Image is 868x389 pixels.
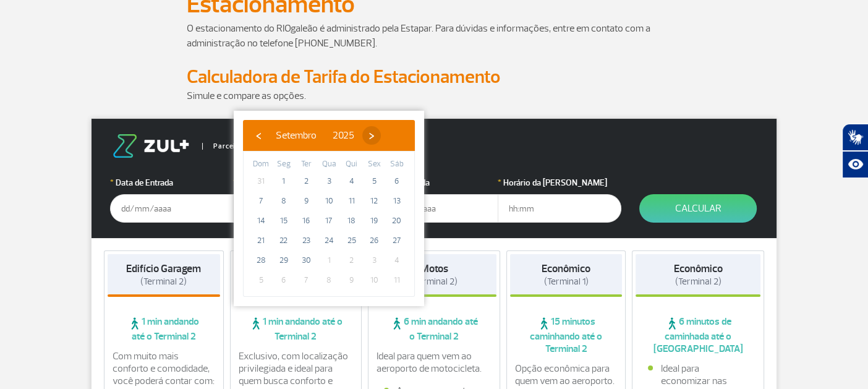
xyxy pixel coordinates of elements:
th: weekday [385,158,408,171]
span: 25 [342,231,362,250]
div: Plugin de acessibilidade da Hand Talk. [842,124,868,178]
span: 21 [251,231,271,250]
span: 1 min andando até o Terminal 2 [234,315,359,343]
span: 5 [251,270,271,290]
p: O estacionamento do RIOgaleão é administrado pela Estapar. Para dúvidas e informações, entre em c... [187,21,681,51]
span: 2 [342,250,362,270]
span: 22 [274,231,294,250]
span: 10 [319,191,339,211]
label: Data da Saída [375,176,498,189]
span: 15 [274,211,294,231]
th: weekday [318,158,341,171]
span: 4 [342,171,362,191]
span: 6 [274,270,294,290]
span: 6 minutos de caminhada até o [GEOGRAPHIC_DATA] [636,315,760,355]
span: 2 [296,171,316,191]
span: 23 [296,231,316,250]
span: 5 [364,171,384,191]
th: weekday [250,158,273,171]
button: 2025 [325,126,362,145]
span: 17 [319,211,339,231]
span: 11 [342,191,362,211]
span: 12 [364,191,384,211]
p: Simule e compare as opções. [187,88,681,103]
span: 3 [319,171,339,191]
button: Abrir tradutor de língua de sinais. [842,124,868,151]
span: 18 [342,211,362,231]
span: 7 [251,191,271,211]
p: Opção econômica para quem vem ao aeroporto. [515,362,618,387]
label: Horário da [PERSON_NAME] [498,176,621,189]
span: 16 [296,211,316,231]
input: hh:mm [233,194,357,223]
span: 20 [387,211,407,231]
span: Setembro [276,129,317,142]
span: Parceiro Oficial [202,143,266,150]
span: 13 [387,191,407,211]
span: 1 min andando até o Terminal 2 [108,315,220,343]
span: 1 [319,250,339,270]
label: Horário da Entrada [233,176,357,189]
th: weekday [273,158,296,171]
span: 8 [319,270,339,290]
span: 26 [364,231,384,250]
span: (Terminal 2) [140,276,187,288]
span: 9 [342,270,362,290]
bs-datepicker-navigation-view: ​ ​ ​ [249,127,381,140]
span: 3 [364,250,384,270]
label: Data de Entrada [110,176,234,189]
th: weekday [295,158,318,171]
strong: Econômico [674,262,723,275]
span: 27 [387,231,407,250]
th: weekday [340,158,363,171]
p: Ideal para quem vem ao aeroporto de motocicleta. [377,350,491,375]
span: 24 [319,231,339,250]
span: (Terminal 1) [544,276,589,288]
span: 9 [296,191,316,211]
bs-datepicker-container: calendar [234,111,424,306]
strong: Edifício Garagem [126,262,201,275]
p: Com muito mais conforto e comodidade, você poderá contar com: [113,350,215,387]
span: 19 [364,211,384,231]
span: 29 [274,250,294,270]
span: 31 [251,171,271,191]
span: 11 [387,270,407,290]
span: 15 minutos caminhando até o Terminal 2 [510,315,623,355]
span: 14 [251,211,271,231]
h2: Calculadora de Tarifa do Estacionamento [187,66,681,88]
span: 6 min andando até o Terminal 2 [372,315,496,343]
span: 6 [387,171,407,191]
span: (Terminal 2) [675,276,721,288]
th: weekday [363,158,386,171]
span: 28 [251,250,271,270]
span: 10 [364,270,384,290]
span: 7 [296,270,316,290]
button: › [362,126,381,145]
button: Setembro [268,126,325,145]
span: 30 [296,250,316,270]
input: dd/mm/aaaa [375,194,498,223]
span: 1 [274,171,294,191]
button: Abrir recursos assistivos. [842,151,868,178]
button: Calcular [639,194,757,223]
span: 4 [387,250,407,270]
span: 2025 [333,129,354,142]
button: ‹ [249,126,268,145]
input: dd/mm/aaaa [110,194,234,223]
img: logo-zul.png [110,134,192,158]
span: 8 [274,191,294,211]
input: hh:mm [498,194,621,223]
span: (Terminal 2) [411,276,457,288]
strong: Econômico [542,262,590,275]
strong: Motos [420,262,448,275]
